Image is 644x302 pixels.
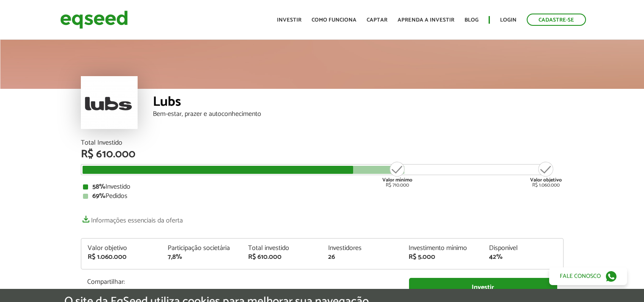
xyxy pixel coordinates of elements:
div: Disponível [489,245,557,252]
a: Blog [464,17,478,23]
div: Participação societária [168,245,235,252]
div: Total investido [248,245,316,252]
strong: 58% [92,181,105,192]
a: Como funciona [312,17,357,23]
a: Investir [277,17,301,23]
img: EqSeed [60,8,128,31]
div: R$ 610.000 [248,254,316,261]
div: 42% [489,254,557,261]
div: Investido [83,184,561,190]
div: R$ 710.000 [381,161,413,188]
strong: Valor objetivo [530,176,562,184]
div: R$ 1.060.000 [530,161,562,188]
div: R$ 610.000 [81,149,564,160]
div: R$ 5.000 [409,254,476,261]
div: R$ 1.060.000 [88,254,155,261]
a: Fale conosco [549,267,627,285]
div: Total Investido [81,140,564,146]
div: Lubs [153,95,564,111]
div: Bem-estar, prazer e autoconhecimento [153,111,564,118]
strong: Valor mínimo [382,176,412,184]
div: Valor objetivo [88,245,155,252]
div: 26 [328,254,396,261]
p: Compartilhar: [87,278,396,286]
a: Aprenda a investir [398,17,454,23]
a: Login [500,17,517,23]
a: Cadastre-se [527,14,586,26]
div: 7,8% [168,254,235,261]
a: Investir [409,278,557,297]
a: Captar [367,17,387,23]
div: Investimento mínimo [409,245,476,252]
div: Pedidos [83,193,561,200]
a: Informações essenciais da oferta [81,212,183,224]
strong: 69% [92,190,105,202]
div: Investidores [328,245,396,252]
